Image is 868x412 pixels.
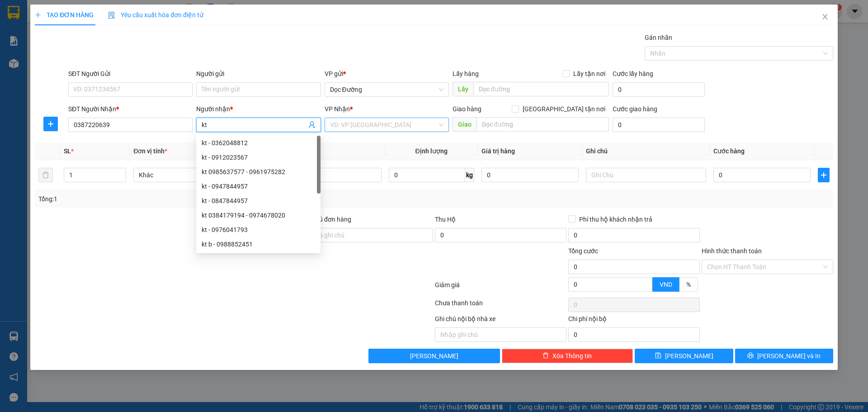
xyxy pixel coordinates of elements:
span: Yêu cầu xuất hóa đơn điện tử [108,11,203,19]
div: kt - 0947844957 [196,179,321,194]
input: Cước lấy hàng [613,82,705,97]
div: kt 0985637577 - 0961975282 [196,165,321,179]
span: plus [44,120,57,128]
span: [PERSON_NAME] [410,351,458,361]
span: Phí thu hộ khách nhận trả [576,214,656,224]
div: kt 0985637577 - 0961975282 [202,167,315,177]
div: kt 0384179194 - 0974678020 [196,208,321,223]
div: Người gửi [196,69,321,79]
span: Khác [139,168,248,182]
button: save[PERSON_NAME] [635,349,733,363]
div: VP gửi [325,69,449,79]
input: Dọc đường [473,82,609,96]
div: kt b - 0988852451 [202,239,315,249]
span: Giao hàng [453,105,481,113]
span: user-add [308,121,316,128]
div: Ghi chú nội bộ nhà xe [435,314,566,327]
button: Close [812,5,838,30]
span: Lấy tận nơi [570,69,609,79]
div: Tổng: 1 [38,194,335,204]
span: plus [35,12,41,18]
span: % [686,281,691,288]
label: Gán nhãn [645,34,672,41]
span: Thu Hộ [435,216,456,223]
button: plus [43,117,58,131]
span: plus [818,171,829,179]
span: SL [64,147,71,155]
span: printer [747,352,754,360]
span: kg [465,168,474,182]
span: [GEOGRAPHIC_DATA] tận nơi [519,104,609,114]
button: printer[PERSON_NAME] và In [735,349,833,363]
th: Ghi chú [582,142,710,160]
div: Chưa thanh toán [434,298,567,314]
span: Dọc Đường [330,83,443,96]
div: SĐT Người Nhận [68,104,193,114]
div: kt - 0362048812 [196,136,321,150]
span: Định lượng [415,147,448,155]
span: Lấy hàng [453,70,479,77]
div: kt - 0847844957 [202,196,315,206]
span: Tổng cước [568,247,598,255]
span: close [821,13,829,20]
input: Dọc đường [476,117,609,132]
div: Chi phí nội bộ [568,314,700,327]
span: [PERSON_NAME] và In [757,351,821,361]
label: Cước lấy hàng [613,70,653,77]
button: deleteXóa Thông tin [502,349,633,363]
input: Nhập ghi chú [435,327,566,342]
div: kt - 0912023567 [202,152,315,162]
input: VD: Bàn, Ghế [261,168,381,182]
input: Ghi chú đơn hàng [302,228,433,242]
input: Cước giao hàng [613,118,705,132]
span: save [655,352,661,360]
div: kt 0384179194 - 0974678020 [202,210,315,220]
span: Cước hàng [713,147,745,155]
span: Giao [453,117,476,132]
div: SĐT Người Gửi [68,69,193,79]
label: Ghi chú đơn hàng [302,216,351,223]
span: delete [542,352,549,360]
span: TẠO ĐƠN HÀNG [35,11,94,19]
div: Giảm giá [434,280,567,296]
span: Xóa Thông tin [552,351,592,361]
div: kt - 0847844957 [196,194,321,208]
div: kt - 0976041793 [202,225,315,235]
span: Đơn vị tính [133,147,167,155]
button: delete [38,168,53,182]
div: kt - 0976041793 [196,223,321,237]
label: Hình thức thanh toán [702,247,762,255]
span: Lấy [453,82,473,96]
button: plus [818,168,830,182]
input: Ghi Chú [586,168,706,182]
div: kt - 0912023567 [196,150,321,165]
div: kt - 0947844957 [202,181,315,191]
div: kt - 0362048812 [202,138,315,148]
label: Cước giao hàng [613,105,657,113]
span: VND [660,281,672,288]
span: Giá trị hàng [481,147,515,155]
span: [PERSON_NAME] [665,351,713,361]
input: 0 [481,168,579,182]
img: icon [108,12,115,19]
div: kt b - 0988852451 [196,237,321,251]
button: [PERSON_NAME] [368,349,500,363]
div: Người nhận [196,104,321,114]
span: VP Nhận [325,105,350,113]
